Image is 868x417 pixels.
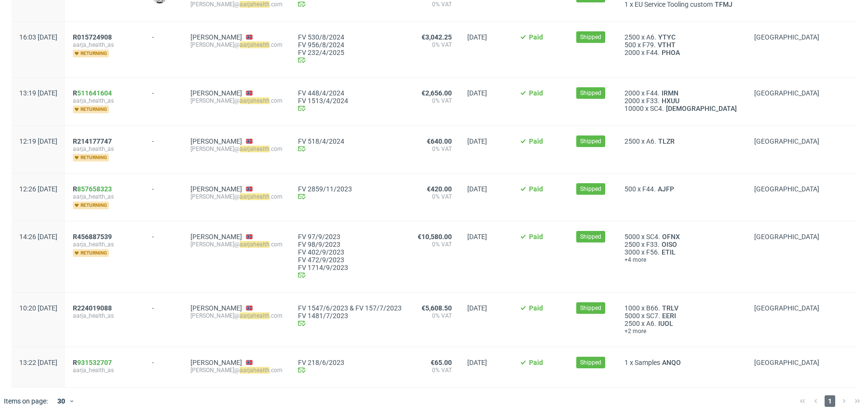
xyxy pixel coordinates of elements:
[298,312,402,320] a: FV 1481/7/2023
[660,304,680,312] a: TRLV
[660,49,682,56] span: PHOA
[152,229,175,241] div: -
[240,97,270,104] mark: aarjahealth
[642,41,656,49] span: F79.
[19,137,57,145] span: 12:19 [DATE]
[660,359,683,366] span: ANQO
[190,185,242,193] a: [PERSON_NAME]
[298,256,402,264] a: FV 472/9/2023
[421,304,452,312] span: €5,608.50
[646,320,656,327] span: A6.
[624,0,628,8] span: 1
[190,89,242,97] a: [PERSON_NAME]
[73,89,114,97] a: R511641604
[624,33,640,41] span: 2500
[152,355,175,366] div: -
[19,359,57,366] span: 13:22 [DATE]
[624,312,739,320] div: x
[624,89,739,97] div: x
[660,233,682,241] span: OFNX
[660,89,680,97] a: IRMN
[656,137,677,145] a: TLZR
[73,185,114,193] a: R857658323
[624,320,640,327] span: 2500
[73,97,136,105] span: aarja_health_as
[529,137,543,145] span: Paid
[624,248,640,256] span: 3000
[635,359,660,366] span: Samples
[656,33,678,41] a: YTYC
[646,89,660,97] span: F44.
[624,248,739,256] div: x
[646,241,660,248] span: F33.
[190,312,283,320] div: [PERSON_NAME]@ .com
[664,105,739,112] a: [DEMOGRAPHIC_DATA]
[77,359,112,366] a: 931532707
[152,300,175,312] div: -
[580,232,601,241] span: Shipped
[467,137,487,145] span: [DATE]
[190,33,242,41] a: [PERSON_NAME]
[467,89,487,97] span: [DATE]
[240,367,270,374] mark: aarjahealth
[646,137,656,145] span: A6.
[73,154,109,161] span: returning
[190,0,283,8] div: [PERSON_NAME]@ .com
[624,49,739,56] div: x
[624,97,640,105] span: 2000
[624,49,640,56] span: 2000
[431,359,452,366] span: €65.00
[73,202,109,209] span: returning
[427,137,452,145] span: €640.00
[73,233,112,241] span: R456887539
[298,137,402,145] a: FV 518/4/2024
[417,41,452,49] span: 0% VAT
[713,0,734,8] a: TFMJ
[190,193,283,201] div: [PERSON_NAME]@ .com
[624,137,640,145] span: 2500
[73,359,112,366] span: R
[660,312,678,320] span: EERI
[190,366,283,374] div: [PERSON_NAME]@ .com
[19,304,57,312] span: 10:20 [DATE]
[240,41,270,48] mark: aarjahealth
[73,304,112,312] span: R224019088
[529,359,543,366] span: Paid
[650,105,664,112] span: SC4.
[660,241,679,248] span: OISO
[417,0,452,8] span: 0% VAT
[73,241,136,248] span: aarja_health_as
[624,304,640,312] span: 1000
[624,320,739,327] div: x
[529,33,543,41] span: Paid
[298,97,402,105] a: FV 1513/4/2024
[646,304,660,312] span: B66.
[73,41,136,49] span: aarja_health_as
[467,359,487,366] span: [DATE]
[656,41,678,49] a: VTHT
[73,249,109,257] span: returning
[298,248,402,256] a: FV 402/9/2023
[660,97,681,105] a: HXUU
[624,256,739,264] a: +4 more
[298,185,402,193] a: FV 2859/11/2023
[529,89,543,97] span: Paid
[240,241,270,248] mark: aarjahealth
[580,89,601,97] span: Shipped
[298,264,402,271] a: FV 1714/9/2023
[656,320,675,327] a: IUOL
[240,193,270,200] mark: aarjahealth
[73,137,114,145] a: R214177747
[754,33,819,41] span: [GEOGRAPHIC_DATA]
[421,89,452,97] span: €2,656.00
[467,233,487,241] span: [DATE]
[73,312,136,320] span: aarja_health_as
[298,241,402,248] a: FV 98/9/2023
[624,185,739,193] div: x
[624,97,739,105] div: x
